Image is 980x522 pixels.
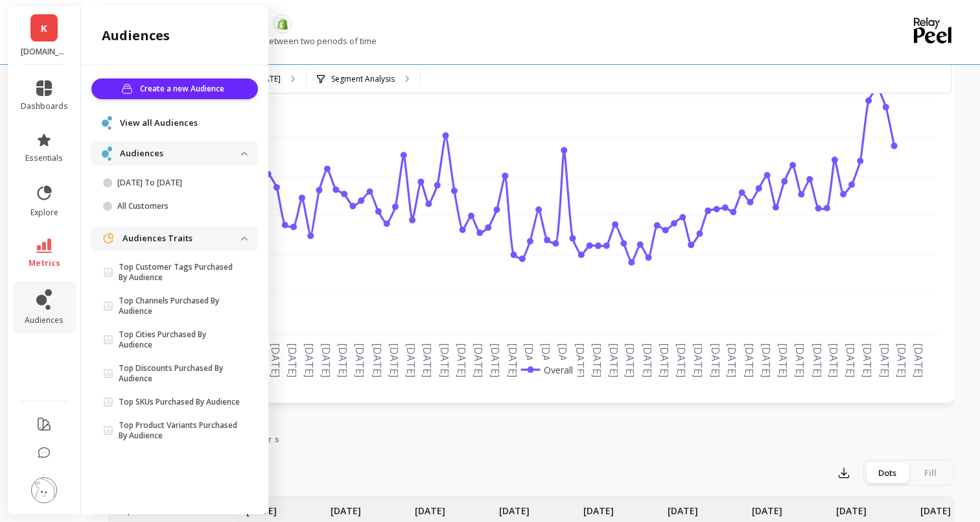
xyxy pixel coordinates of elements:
[27,243,216,257] div: We'll be back online later [DATE]
[30,208,58,218] span: explore
[27,357,233,371] div: Schedule a meeting with us:
[21,47,68,57] p: Koh.com
[97,326,258,354] a: Top Cities purchased by Audience
[415,497,445,517] p: [DATE]
[102,116,112,130] img: navigation item icon
[27,285,233,299] h2: What are you looking for?
[119,296,241,316] p: Top Channels Purchased By Audience
[331,74,395,84] p: Segment Analysis
[172,437,217,446] span: Messages
[13,219,246,268] div: Send us a messageWe'll be back online later [DATE]
[97,174,258,192] a: May 22 to April 23
[25,153,63,163] span: essentials
[241,152,248,156] img: down caret icon
[176,21,202,47] img: Profile image for Kateryna
[117,201,241,211] p: All Customers
[21,101,68,112] span: dashboards
[120,147,241,160] p: Audiences
[97,359,258,388] a: Top Discounts purchased by Audience
[120,117,198,130] span: View all Audiences
[668,497,698,517] p: [DATE]
[119,363,241,384] p: Top Discounts Purchased By Audience
[241,237,248,241] img: down caret icon
[117,178,241,188] p: [DATE] To [DATE]
[27,230,216,243] div: Send us a message
[26,25,47,45] img: logo
[97,393,258,411] a: Top SKUs purchased by Audience
[120,117,248,130] a: View all Audiences
[583,497,614,517] p: [DATE]
[752,497,782,517] p: [DATE]
[207,304,233,330] button: Submit
[91,78,258,99] button: Create a new Audience
[866,462,909,483] div: Dots
[102,147,112,160] img: navigation item icon
[130,405,259,457] button: Messages
[109,422,954,452] nav: Tabs
[102,27,170,45] h2: audiences
[836,497,867,517] p: [DATE]
[41,21,47,36] span: K
[97,292,258,320] a: Top Channels purchased by Audience
[277,18,288,30] img: api.shopify.svg
[119,397,240,407] p: Top SKUs Purchased By Audience
[119,262,241,283] p: Top Customer Tags Purchased By Audience
[140,82,228,95] span: Create a new Audience
[29,258,60,268] span: metrics
[909,462,951,483] div: Fill
[119,329,241,350] p: Top Cities Purchased By Audience
[331,497,361,517] p: [DATE]
[97,197,258,215] a: All Customers
[25,315,64,326] span: audiences
[27,376,233,402] button: Find a time
[499,497,530,517] p: [DATE]
[102,232,115,245] img: navigation item icon
[27,304,207,330] input: Search our documentation
[119,420,241,441] p: Top Product Variants Purchased By Audience
[26,92,233,158] p: Hi [PERSON_NAME] 👋Welcome to [PERSON_NAME]!
[31,477,57,503] img: profile picture
[920,497,951,517] p: [DATE]
[122,232,241,245] p: Audiences Traits
[97,416,258,445] a: Top Product Variants purchased by Audience
[97,258,258,287] a: Top Customer Tags purchased by Audience
[152,21,178,47] img: Profile image for Jordan
[223,21,246,44] div: Close
[50,437,79,446] span: Home
[26,158,233,202] p: How can we help you?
